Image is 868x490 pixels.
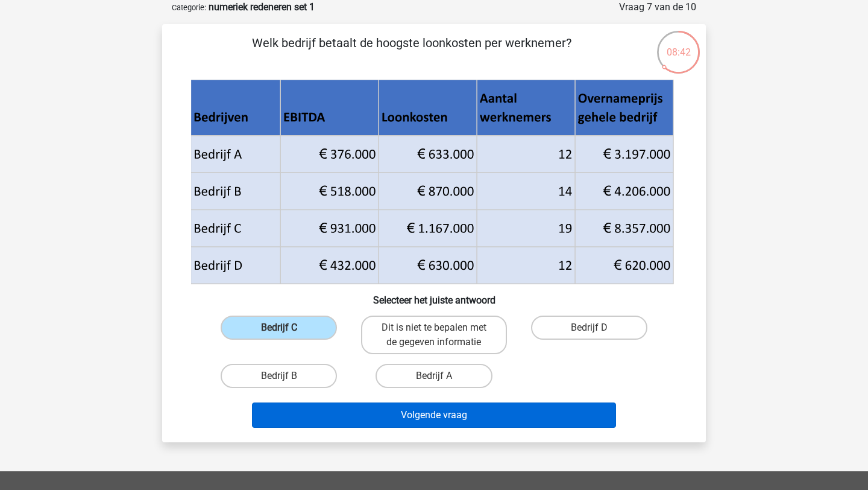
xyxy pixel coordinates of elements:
[531,316,647,340] label: Bedrijf D
[221,316,337,340] label: Bedrijf C
[656,30,701,60] div: 08:42
[361,316,506,354] label: Dit is niet te bepalen met de gegeven informatie
[209,1,315,13] strong: numeriek redeneren set 1
[181,285,687,306] h6: Selecteer het juiste antwoord
[181,34,641,70] p: Welk bedrijf betaalt de hoogste loonkosten per werknemer?
[376,364,492,388] label: Bedrijf A
[252,402,617,428] button: Volgende vraag
[172,3,206,12] small: Categorie:
[221,364,337,388] label: Bedrijf B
